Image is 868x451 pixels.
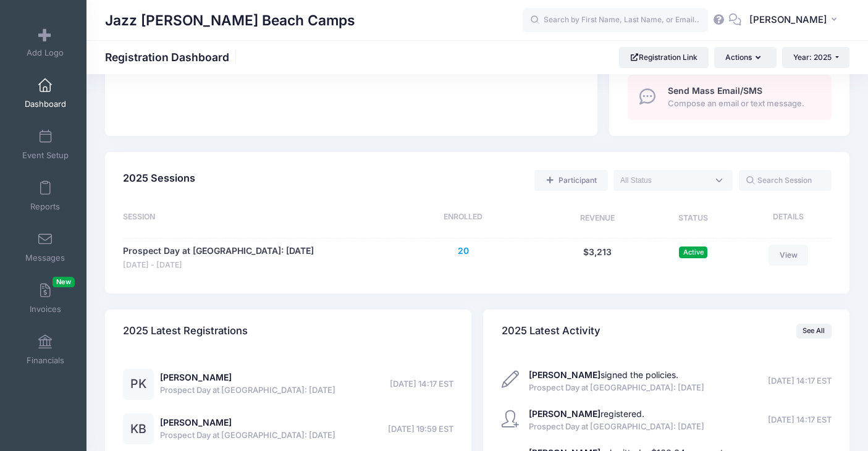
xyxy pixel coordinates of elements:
[769,245,808,266] a: View
[749,13,827,27] span: [PERSON_NAME]
[105,51,240,64] h1: Registration Dashboard
[25,253,65,263] span: Messages
[25,99,66,109] span: Dashboard
[458,245,469,258] button: 20
[390,378,453,390] span: [DATE] 14:17 EST
[30,201,60,212] span: Reports
[123,172,195,184] span: 2025 Sessions
[123,369,154,400] div: PK
[714,47,776,68] button: Actions
[16,72,75,115] a: Dashboard
[768,414,832,426] span: [DATE] 14:17 EST
[529,408,644,419] a: [PERSON_NAME]registered.
[739,211,832,226] div: Details
[741,6,849,35] button: [PERSON_NAME]
[796,324,832,339] a: See All
[123,313,248,348] h4: 2025 Latest Registrations
[529,421,704,433] span: Prospect Day at [GEOGRAPHIC_DATA]: [DATE]
[647,211,739,226] div: Status
[16,277,75,320] a: InvoicesNew
[529,369,600,380] strong: [PERSON_NAME]
[27,355,64,366] span: Financials
[16,20,75,64] a: Add Logo
[16,123,75,166] a: Event Setup
[160,384,335,397] span: Prospect Day at [GEOGRAPHIC_DATA]: [DATE]
[123,413,154,444] div: KB
[620,175,708,186] textarea: Search
[548,211,647,226] div: Revenue
[502,313,600,348] h4: 2025 Latest Activity
[548,245,647,271] div: $3,213
[628,75,832,120] a: Send Mass Email/SMS Compose an email or text message.
[523,8,708,33] input: Search by First Name, Last Name, or Email...
[160,417,232,428] a: [PERSON_NAME]
[16,225,75,269] a: Messages
[529,408,600,419] strong: [PERSON_NAME]
[123,424,154,435] a: KB
[388,423,453,436] span: [DATE] 19:59 EST
[668,98,817,110] span: Compose an email or text message.
[30,304,61,314] span: Invoices
[668,85,762,96] span: Send Mass Email/SMS
[768,375,832,387] span: [DATE] 14:17 EST
[123,211,378,226] div: Session
[739,170,832,191] input: Search Session
[160,372,232,382] a: [PERSON_NAME]
[529,369,678,380] a: [PERSON_NAME]signed the policies.
[160,429,335,442] span: Prospect Day at [GEOGRAPHIC_DATA]: [DATE]
[123,379,154,390] a: PK
[123,245,314,258] a: Prospect Day at [GEOGRAPHIC_DATA]: [DATE]
[22,150,69,161] span: Event Setup
[16,174,75,217] a: Reports
[105,6,355,35] h1: Jazz [PERSON_NAME] Beach Camps
[793,53,832,62] span: Year: 2025
[782,47,849,68] button: Year: 2025
[679,247,707,258] span: Active
[123,259,314,271] span: [DATE] - [DATE]
[534,170,607,191] a: Add a new manual registration
[378,211,548,226] div: Enrolled
[529,382,704,394] span: Prospect Day at [GEOGRAPHIC_DATA]: [DATE]
[27,48,64,58] span: Add Logo
[16,328,75,371] a: Financials
[53,277,75,287] span: New
[619,47,709,68] a: Registration Link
